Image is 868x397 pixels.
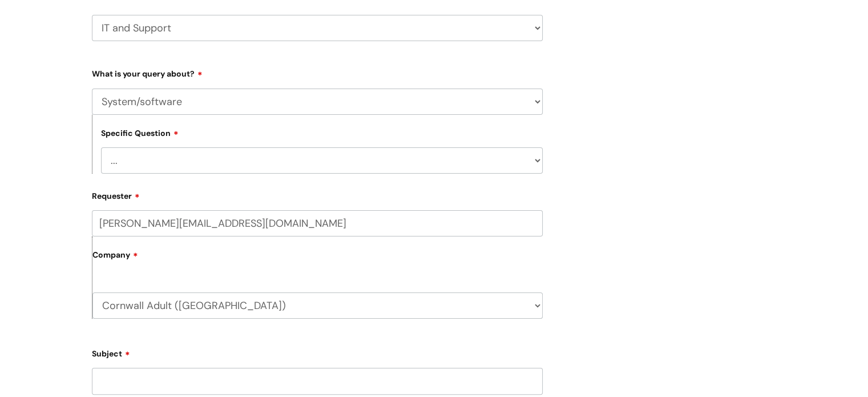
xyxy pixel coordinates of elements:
[92,345,543,359] label: Subject
[92,210,543,236] input: Email
[92,187,543,201] label: Requester
[101,127,179,138] label: Specific Question
[92,65,543,79] label: What is your query about?
[92,246,543,272] label: Company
